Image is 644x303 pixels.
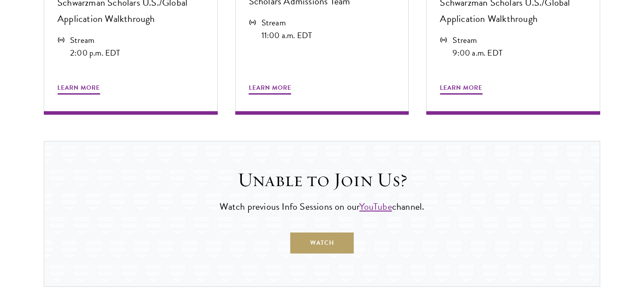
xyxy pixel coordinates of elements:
span: Learn More [249,82,291,96]
span: Learn More [57,82,100,96]
div: 11:00 a.m. EDT [262,29,312,42]
div: Stream [453,34,502,46]
div: 9:00 a.m. EDT [453,46,502,59]
div: Stream [262,16,312,29]
div: 2:00 p.m. EDT [70,46,120,59]
div: Stream [70,34,120,46]
a: WATCH [290,233,354,254]
a: YouTube [359,199,392,214]
p: Watch previous Info Sessions on our channel. [71,199,573,215]
h5: Unable to Join Us? [71,168,573,192]
span: Learn More [440,82,482,96]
